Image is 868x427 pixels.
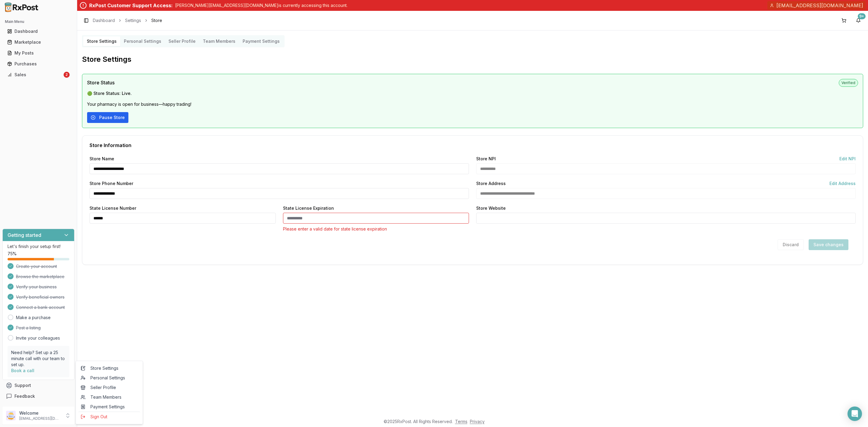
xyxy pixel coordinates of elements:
button: Sign Out [78,412,140,422]
div: Store Information [90,143,856,148]
a: Team Members [78,392,140,402]
button: 9+ [854,16,863,25]
h2: Store Settings [82,55,863,64]
p: 🟢 Store Status: Live. [87,90,858,96]
a: Terms [455,419,467,424]
span: [EMAIL_ADDRESS][DOMAIN_NAME] [776,2,863,9]
div: Marketplace [7,39,70,45]
button: My Posts [2,48,74,58]
p: Please enter a valid date for state license expiration [283,226,469,232]
button: Payment Settings [239,36,283,46]
a: Book a call [11,368,34,373]
img: User avatar [6,411,16,420]
a: Make a purchase [16,315,51,321]
span: Seller Profile [81,385,138,391]
a: Store Settings [78,363,140,373]
img: RxPost Logo [2,2,41,12]
span: Store [151,17,162,24]
label: Store Address [476,181,506,186]
span: Payment Settings [81,404,138,410]
button: Dashboard [2,27,74,36]
a: Marketplace [5,37,72,48]
a: Payment Settings [78,402,140,412]
button: Feedback [2,391,74,402]
a: Settings [125,17,141,24]
button: Store Settings [83,36,120,46]
a: Purchases [5,58,72,69]
div: Sales [7,72,62,78]
span: Sign Out [81,414,138,420]
a: Sales2 [5,69,72,80]
p: [PERSON_NAME][EMAIL_ADDRESS][DOMAIN_NAME] is currently accessing this account. [175,2,348,8]
a: Invite your colleagues [16,335,60,341]
label: Store Website [476,206,506,210]
p: Welcome [19,410,61,416]
div: Open Intercom Messenger [848,407,862,421]
p: [EMAIL_ADDRESS][DOMAIN_NAME] [19,416,61,421]
label: Store NPI [476,157,496,161]
h2: Main Menu [5,19,72,24]
p: Your pharmacy is open for business—happy trading! [87,101,858,107]
label: State License Number [90,206,136,210]
a: Dashboard [93,17,115,24]
span: Post a listing [16,325,41,331]
a: My Posts [5,48,72,58]
nav: breadcrumb [93,17,162,24]
label: Store Phone Number [90,181,133,186]
h3: Getting started [8,231,41,239]
div: 9+ [858,13,866,19]
button: Seller Profile [165,36,199,46]
span: 75 % [8,251,17,257]
button: Support [2,380,74,391]
label: State License Expiration [283,206,334,210]
span: Verified [839,79,858,87]
span: Connect a bank account [16,304,65,310]
button: Purchases [2,59,74,69]
div: My Posts [7,50,70,56]
a: Dashboard [5,26,72,37]
p: Let's finish your setup first! [8,243,69,250]
button: Team Members [199,36,239,46]
span: Personal Settings [81,375,138,381]
span: Verify beneficial owners [16,294,64,300]
label: Store Name [90,157,114,161]
div: Purchases [7,61,70,67]
p: Need help? Set up a 25 minute call with our team to set up. [11,350,66,368]
span: Browse the marketplace [16,274,64,280]
span: Feedback [14,393,35,399]
a: Privacy [470,419,485,424]
span: Create your account [16,263,57,269]
button: Sales2 [2,70,74,80]
a: Seller Profile [78,383,140,392]
button: Personal Settings [120,36,165,46]
span: Store Status [87,79,115,86]
span: Verify your business [16,284,57,290]
a: Personal Settings [78,373,140,383]
span: Store Settings [81,365,138,371]
span: Team Members [81,394,138,400]
div: 2 [64,72,70,78]
button: Marketplace [2,37,74,47]
div: Dashboard [7,28,70,34]
div: RxPost Customer Support Access: [89,2,173,9]
button: Pause Store [87,112,128,123]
